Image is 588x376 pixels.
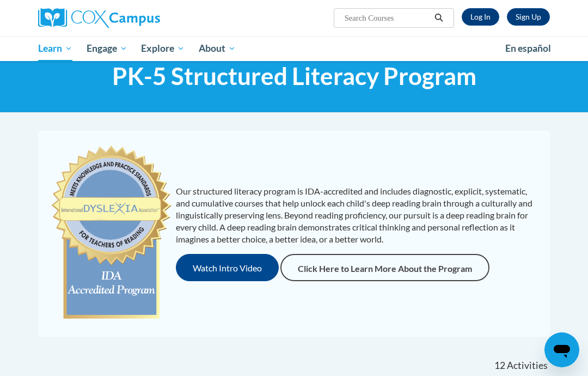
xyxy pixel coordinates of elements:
a: Log In [462,8,499,26]
a: En español [498,37,558,60]
img: c477cda6-e343-453b-bfce-d6f9e9818e1c.png [49,141,174,326]
a: Engage [79,36,134,61]
button: Watch Intro Video [176,254,279,281]
span: En español [505,43,551,54]
a: Click Here to Learn More About the Program [280,254,489,281]
img: Cox Campus [38,8,160,28]
span: About [199,42,236,55]
a: Explore [134,36,192,61]
div: Main menu [30,36,558,61]
span: Activities [507,360,548,372]
a: About [192,36,243,61]
span: Learn [38,42,72,55]
button: Search [431,11,447,25]
span: Engage [87,42,127,55]
input: Search Courses [344,11,431,25]
p: Our structured literacy program is IDA-accredited and includes diagnostic, explicit, systematic, ... [176,185,540,245]
iframe: Button to launch messaging window [544,332,579,367]
a: Cox Campus [38,8,198,28]
span: Explore [141,42,185,55]
span: PK-5 Structured Literacy Program [112,62,476,90]
a: Learn [31,36,79,61]
a: Register [507,8,550,26]
span: 12 [494,360,505,372]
